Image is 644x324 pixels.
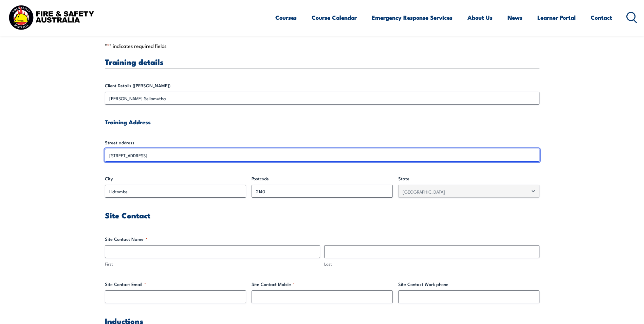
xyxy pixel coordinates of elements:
[105,281,246,288] label: Site Contact Email
[372,8,453,26] a: Emergency Response Services
[105,118,539,126] h4: Training Address
[105,58,539,66] h3: Training details
[105,261,320,267] label: First
[508,8,522,26] a: News
[252,281,393,288] label: Site Contact Mobile
[105,42,539,49] p: " " indicates required fields
[275,8,297,26] a: Courses
[252,175,393,182] label: Postcode
[312,8,357,26] a: Course Calendar
[324,261,539,267] label: Last
[105,175,246,182] label: City
[105,82,539,89] label: Client Details ([PERSON_NAME])
[105,236,147,242] legend: Site Contact Name
[467,8,493,26] a: About Us
[105,211,539,219] h3: Site Contact
[398,281,539,288] label: Site Contact Work phone
[398,175,539,182] label: State
[105,139,539,146] label: Street address
[591,8,612,26] a: Contact
[537,8,576,26] a: Learner Portal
